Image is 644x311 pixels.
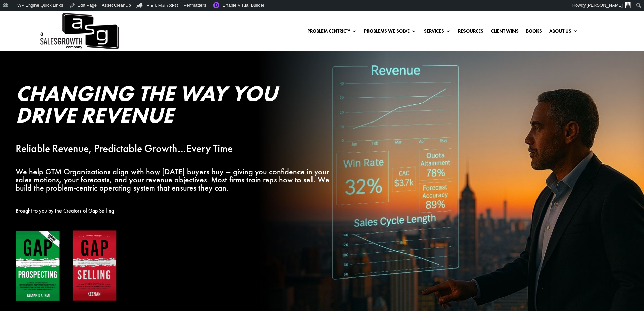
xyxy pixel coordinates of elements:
a: Services [424,29,451,36]
a: About Us [549,29,578,36]
p: We help GTM Organizations align with how [DATE] buyers buy – giving you confidence in your sales ... [16,168,333,192]
p: Reliable Revenue, Predictable Growth…Every Time [16,145,333,153]
a: Client Wins [491,29,519,36]
h2: Changing the Way You Drive Revenue [16,83,333,129]
span: Rank Math SEO [147,3,178,8]
a: Problem Centric™ [307,29,357,36]
a: Resources [458,29,483,36]
span: [PERSON_NAME] [587,3,623,8]
a: Problems We Solve [364,29,416,36]
img: ASG Co. Logo [39,11,119,51]
a: Books [526,29,542,36]
p: Brought to you by the Creators of Gap Selling [16,207,333,215]
img: Gap Books [16,230,117,302]
a: A Sales Growth Company Logo [39,11,119,51]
